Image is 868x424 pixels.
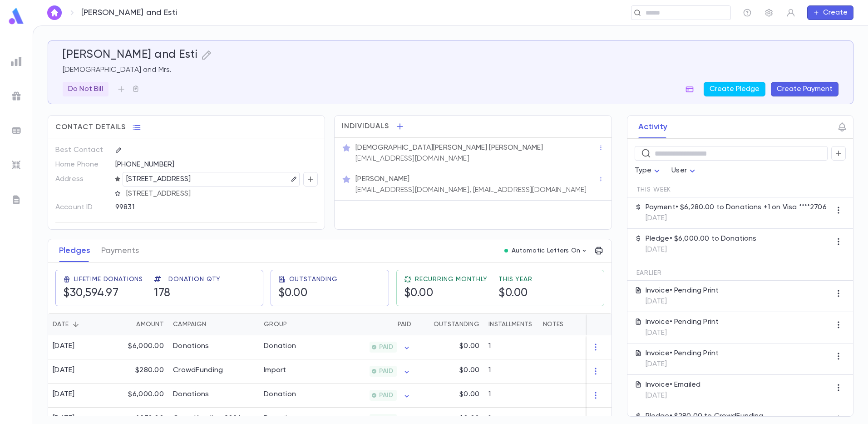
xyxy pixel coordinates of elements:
p: $0.00 [459,342,479,351]
span: [STREET_ADDRESS] [123,189,318,198]
p: $0.00 [459,366,479,375]
span: PAID [375,416,397,423]
p: Automatic Letters On [512,247,581,254]
span: User [671,167,687,174]
div: Type [635,162,663,180]
span: PAID [375,343,397,351]
p: [DATE] [646,297,719,306]
div: 99831 [115,200,273,214]
p: [EMAIL_ADDRESS][DOMAIN_NAME] [355,154,469,163]
h5: 178 [154,287,171,300]
h5: [PERSON_NAME] and Esti [63,48,197,62]
div: [PHONE_NUMBER] [115,157,317,171]
img: home_white.a664292cf8c1dea59945f0da9f25487c.svg [49,9,60,16]
div: Crowdfunding 2024 [173,414,242,423]
span: Contact Details [55,123,126,132]
div: $280.00 [109,359,168,384]
button: Create Pledge [704,82,765,96]
p: [STREET_ADDRESS] [126,174,191,185]
div: Donation [264,342,296,351]
div: 1 [484,335,538,359]
span: Earlier [636,269,662,277]
div: Group [264,313,287,335]
span: PAID [375,368,397,375]
button: Pledges [59,239,90,262]
button: Payments [101,239,139,262]
button: Create [807,5,853,20]
img: letters_grey.7941b92b52307dd3b8a917253454ce1c.svg [11,194,22,205]
div: Date [53,313,69,335]
p: Payment • $6,280.00 to Donations +1 on Visa ****2706 [646,203,827,212]
div: $6,000.00 [109,384,168,408]
p: Invoice • Pending Print [646,349,719,358]
p: Best Contact [55,143,108,157]
img: reports_grey.c525e4749d1bce6a11f5fe2a8de1b229.svg [11,56,22,67]
div: CrowdFunding [173,366,223,375]
div: Outstanding [434,313,479,335]
div: [DATE] [53,414,75,423]
div: [DATE] [53,342,75,351]
div: Installments [484,313,538,335]
h5: $30,594.97 [63,287,118,300]
div: [DATE] [53,366,75,375]
div: Date [48,313,109,335]
button: Automatic Letters On [501,244,592,257]
img: imports_grey.530a8a0e642e233f2baf0ef88e8c9fcb.svg [11,160,22,171]
p: Invoice • Pending Print [646,286,719,295]
p: Account ID [55,200,108,215]
div: Notes [543,313,563,335]
img: logo [7,7,25,25]
p: Pledge • $6,000.00 to Donations [646,234,757,243]
div: Installments [488,313,532,335]
p: Address [55,172,108,187]
div: $6,000.00 [109,335,168,359]
p: [DATE] [646,214,827,223]
span: Lifetime Donations [74,276,143,283]
p: [DATE] [646,391,701,400]
div: Notes [538,313,652,335]
h5: $0.00 [278,287,308,300]
p: $0.00 [459,390,479,399]
span: This Week [636,186,671,193]
p: $0.00 [459,414,479,423]
p: Pledge • $280.00 to CrowdFunding [646,412,764,421]
span: Individuals [342,122,389,131]
p: [EMAIL_ADDRESS][DOMAIN_NAME], [EMAIL_ADDRESS][DOMAIN_NAME] [355,186,587,195]
div: 1 [484,359,538,384]
div: User [671,162,698,180]
p: Do Not Bill [68,85,103,94]
div: Paid [398,313,411,335]
p: Home Phone [55,157,108,172]
div: Amount [136,313,164,335]
span: Donation Qty [168,276,221,283]
img: campaigns_grey.99e729a5f7ee94e3726e6486bddda8f1.svg [11,91,22,101]
h5: $0.00 [404,287,434,300]
p: Invoice • Pending Print [646,318,719,327]
div: Donation [264,390,296,399]
span: Outstanding [289,276,338,283]
p: [PERSON_NAME] [355,175,409,184]
div: Campaign [173,313,206,335]
p: [DEMOGRAPHIC_DATA] and Mrs. [63,66,838,75]
div: Group [259,313,327,335]
span: PAID [375,392,397,399]
div: Outstanding [416,313,484,335]
div: Donations [173,390,209,399]
p: [DATE] [646,328,719,338]
div: Do Not Bill [63,82,108,96]
div: [DATE] [53,390,75,399]
div: Campaign [168,313,259,335]
p: [PERSON_NAME] and Esti [81,8,178,18]
div: Paid [327,313,416,335]
button: Sort [69,317,83,332]
img: batches_grey.339ca447c9d9533ef1741baa751efc33.svg [11,125,22,136]
h5: $0.00 [498,287,528,300]
p: [DEMOGRAPHIC_DATA][PERSON_NAME] [PERSON_NAME] [355,143,543,152]
span: Recurring Monthly [415,276,488,283]
p: [DATE] [646,245,757,254]
button: Activity [638,116,667,138]
div: Donation [264,414,296,423]
div: Donations [173,342,209,351]
span: Type [635,167,652,174]
p: [DATE] [646,360,719,369]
